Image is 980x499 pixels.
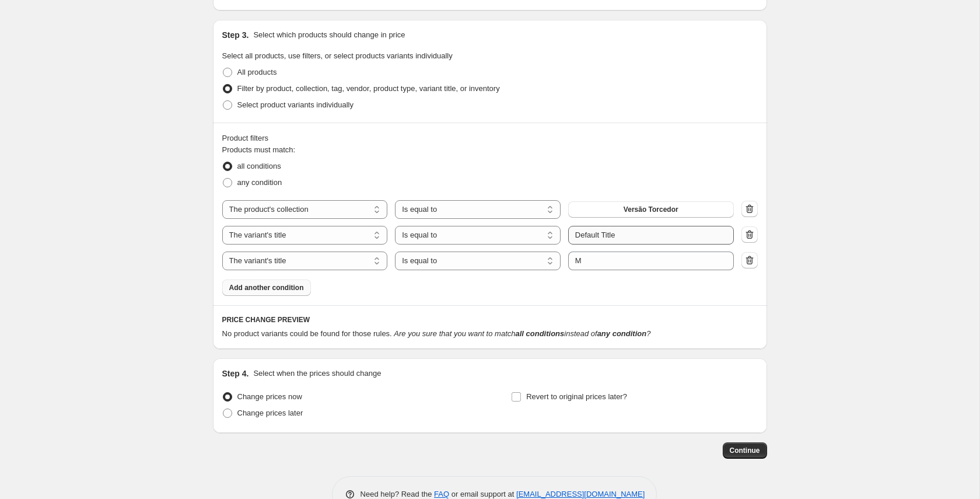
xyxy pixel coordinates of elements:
[222,29,249,41] h2: Step 3.
[360,490,435,498] span: Need help? Read the
[597,329,647,338] b: any condition
[624,205,678,214] span: Versão Torcedor
[222,51,453,60] span: Select all products, use filters, or select products variants individually
[222,132,758,144] div: Product filters
[253,368,381,379] p: Select when the prices should change
[229,283,304,292] span: Add another condition
[449,490,516,498] span: or email support at
[222,145,296,154] span: Products must match:
[568,201,734,218] button: Versão Torcedor
[237,162,281,170] span: all conditions
[526,392,627,401] span: Revert to original prices later?
[237,68,277,76] span: All products
[237,392,302,401] span: Change prices now
[222,368,249,379] h2: Step 4.
[730,446,760,455] span: Continue
[237,178,282,187] span: any condition
[394,329,650,338] i: Are you sure that you want to match instead of ?
[237,409,303,417] span: Change prices later
[434,490,449,498] a: FAQ
[222,315,758,324] h6: PRICE CHANGE PREVIEW
[237,100,353,109] span: Select product variants individually
[237,84,500,93] span: Filter by product, collection, tag, vendor, product type, variant title, or inventory
[516,490,645,498] a: [EMAIL_ADDRESS][DOMAIN_NAME]
[253,29,405,41] p: Select which products should change in price
[222,280,311,296] button: Add another condition
[515,329,564,338] b: all conditions
[723,442,767,459] button: Continue
[222,329,392,338] span: No product variants could be found for those rules.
